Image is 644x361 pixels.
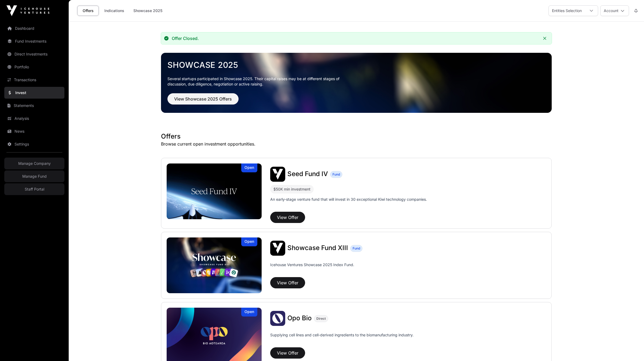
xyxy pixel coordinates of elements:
[167,99,239,104] a: View Showcase 2025 Offers
[167,76,348,87] p: Several startups participated in Showcase 2025. Their capital raises may be at different stages o...
[270,277,305,288] button: View Offer
[167,93,239,105] button: View Showcase 2025 Offers
[316,317,326,321] span: Direct
[77,6,99,16] a: Offers
[4,23,64,34] a: Dashboard
[4,158,64,169] a: Manage Company
[130,6,166,16] a: Showcase 2025
[241,163,257,172] div: Open
[287,245,348,252] a: Showcase Fund XIII
[270,212,305,223] button: View Offer
[161,141,552,147] p: Browse current open investment opportunities.
[270,197,427,202] p: An early-stage venture fund that will invest in 30 exceptional Kiwi technology companies.
[101,6,128,16] a: Indications
[241,237,257,246] div: Open
[287,244,348,252] span: Showcase Fund XIII
[6,5,49,16] img: Icehouse Ventures Logo
[241,308,257,317] div: Open
[4,183,64,195] a: Staff Portal
[4,138,64,150] a: Settings
[270,311,285,326] img: Opo Bio
[167,60,545,70] a: Showcase 2025
[4,48,64,60] a: Direct Investments
[270,241,285,256] img: Showcase Fund XIII
[287,170,328,178] span: Seed Fund IV
[161,132,552,141] h1: Offers
[4,87,64,99] a: Invest
[600,5,629,16] button: Account
[353,246,360,251] span: Fund
[270,185,314,193] div: $50K min investment
[4,35,64,47] a: Fund Investments
[541,35,548,42] button: Close
[4,61,64,73] a: Portfolio
[167,237,262,293] img: Showcase Fund XIII
[161,53,552,113] img: Showcase 2025
[270,332,414,338] p: Supplying cell lines and cell-derived ingredients to the biomanufacturing industry.
[270,262,354,267] p: Icehouse Ventures Showcase 2025 Index Fund.
[273,186,310,192] div: $50K min investment
[167,163,262,219] a: Seed Fund IVOpen
[287,314,312,322] span: Opo Bio
[332,172,340,177] span: Fund
[167,237,262,293] a: Showcase Fund XIIIOpen
[270,167,285,182] img: Seed Fund IV
[4,125,64,137] a: News
[4,113,64,124] a: Analysis
[4,74,64,86] a: Transactions
[287,315,312,322] a: Opo Bio
[287,171,328,178] a: Seed Fund IV
[549,6,585,16] div: Entities Selection
[172,36,199,41] div: Offer Closed.
[270,347,305,359] button: View Offer
[167,163,262,219] img: Seed Fund IV
[4,170,64,182] a: Manage Fund
[174,96,232,102] span: View Showcase 2025 Offers
[4,100,64,111] a: Statements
